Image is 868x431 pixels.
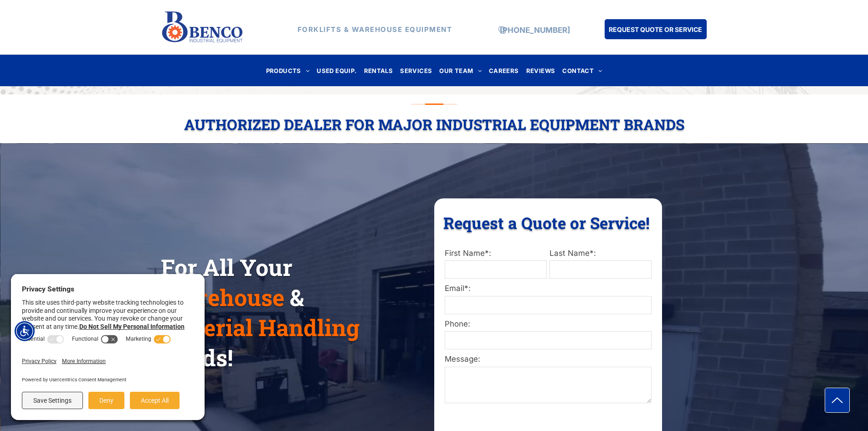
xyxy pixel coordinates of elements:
[485,64,523,77] a: CAREERS
[436,64,485,77] a: OUR TEAM
[445,318,652,330] label: Phone:
[161,282,284,312] span: Warehouse
[605,19,707,39] a: REQUEST QUOTE OR SERVICE
[15,321,35,341] div: Accessibility Menu
[396,64,436,77] a: SERVICES
[298,25,452,34] strong: FORKLIFTS & WAREHOUSE EQUIPMENT
[262,64,313,77] a: PRODUCTS
[609,21,702,38] span: REQUEST QUOTE OR SERVICE
[443,212,650,233] span: Request a Quote or Service!
[161,343,233,373] span: Needs!
[445,248,547,260] label: First Name*:
[360,64,397,77] a: RENTALS
[290,282,304,312] span: &
[500,26,570,35] a: [PHONE_NUMBER]
[523,64,559,77] a: REVIEWS
[313,64,360,77] a: USED EQUIP.
[445,353,652,365] label: Message:
[559,64,606,77] a: CONTACT
[445,283,652,295] label: Email*:
[184,114,684,134] span: Authorized Dealer For Major Industrial Equipment Brands
[161,312,360,343] span: Material Handling
[550,248,652,260] label: Last Name*:
[161,252,293,282] span: For All Your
